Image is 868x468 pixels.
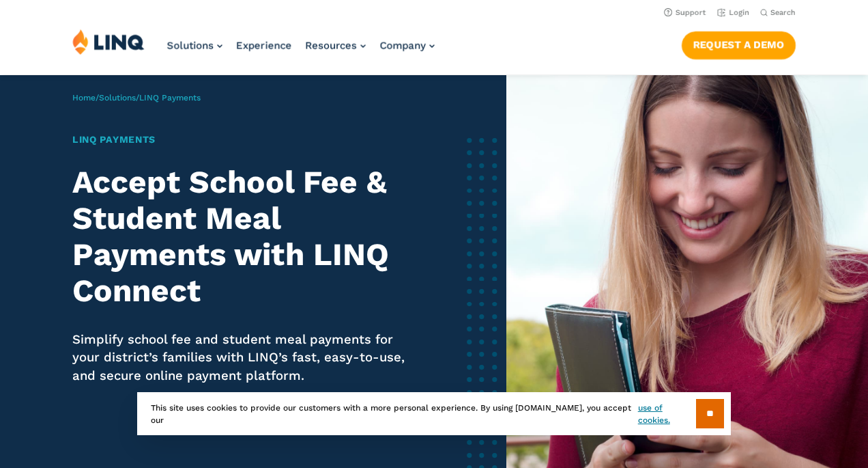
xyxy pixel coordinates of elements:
[717,8,749,17] a: Login
[664,8,706,17] a: Support
[236,40,291,52] a: Experience
[137,392,731,435] div: This site uses cookies to provide our customers with a more personal experience. By using [DOMAIN...
[770,8,796,17] span: Search
[72,133,414,147] h1: LINQ Payments
[682,31,796,59] a: Request a Demo
[682,29,796,59] nav: Button Navigation
[72,331,414,385] p: Simplify school fee and student meal payments for your district’s families with LINQ’s fast, easy...
[167,40,222,52] a: Solutions
[305,40,357,52] span: Resources
[99,93,136,102] a: Solutions
[638,402,696,426] a: use of cookies.
[72,93,201,102] span: / /
[139,93,201,102] span: LINQ Payments
[379,40,426,52] span: Company
[72,164,414,308] h2: Accept School Fee & Student Meal Payments with LINQ Connect
[72,29,145,55] img: LINQ | K‑12 Software
[760,8,796,18] button: Open Search Bar
[72,93,96,102] a: Home
[167,29,435,74] nav: Primary Navigation
[305,40,366,52] a: Resources
[167,40,214,52] span: Solutions
[379,40,435,52] a: Company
